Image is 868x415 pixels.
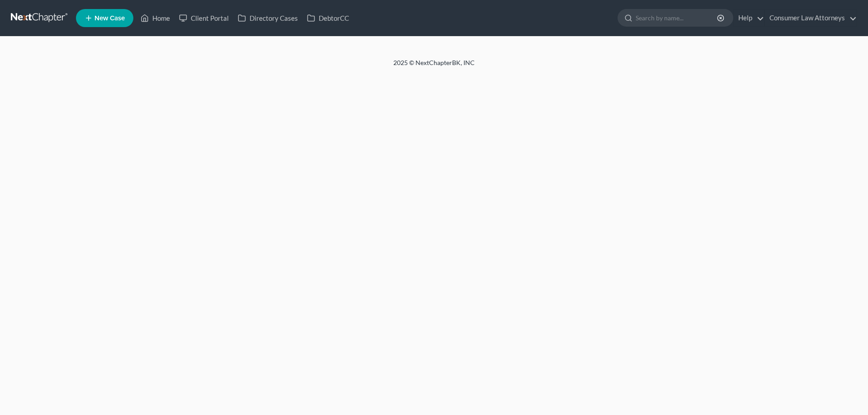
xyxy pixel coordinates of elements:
div: 2025 © NextChapterBK, INC [176,58,692,75]
a: Directory Cases [233,10,302,26]
a: Consumer Law Attorneys [765,10,857,26]
a: DebtorCC [302,10,354,26]
a: Help [734,10,764,26]
a: Home [136,10,175,26]
input: Search by name... [636,9,718,26]
span: New Case [94,15,125,22]
a: Client Portal [175,10,233,26]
